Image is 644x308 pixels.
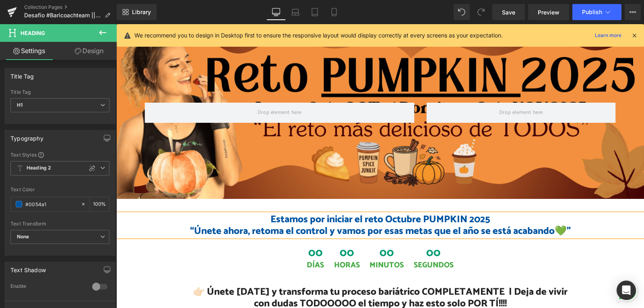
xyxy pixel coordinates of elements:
h2: 👉🏻 Únete [DATE] y transforma tu proceso bariátrico COMPLETAMENTE | Deja de vivir con dudas TODOOO... [69,262,459,285]
span: 00 [253,223,287,237]
span: Publish [582,9,602,15]
a: Collection Pages [24,4,117,10]
button: Publish [572,4,621,20]
span: 00 [297,223,337,237]
div: Text Transform [10,221,109,227]
div: Title Tag [10,89,109,95]
span: Minutos [253,237,287,246]
button: More [625,4,641,20]
div: Text Color [10,187,109,192]
div: % [90,197,109,211]
a: Desktop [266,4,286,20]
b: None [17,234,29,240]
b: Heading 2 [27,165,51,172]
span: Library [132,8,151,16]
a: Mobile [324,4,344,20]
b: H1 [17,102,23,108]
button: Undo [454,4,470,20]
span: Horas [218,237,244,246]
a: Preview [528,4,569,20]
div: Typography [10,130,43,142]
input: Color [25,200,77,209]
div: Text Styles [10,151,109,158]
a: Learn more [592,31,625,40]
a: Design [60,42,118,60]
div: Title Tag [10,68,34,80]
a: Laptop [286,4,305,20]
span: 00 [190,223,208,237]
span: Save [502,8,515,17]
p: We recommend you to design in Desktop first to ensure the responsive layout would display correct... [134,31,503,40]
button: Redo [473,4,489,20]
div: Enable [10,283,84,291]
a: Tablet [305,4,324,20]
span: Desafío #Baricoachteam || [DATE] [24,12,101,19]
div: Open Intercom Messenger [617,281,636,300]
span: Heading [21,30,45,36]
a: New Library [117,4,157,20]
a: Send a message via WhatsApp [498,254,524,280]
span: Preview [538,8,559,17]
span: Segundos [297,237,337,246]
div: Open WhatsApp chat [498,254,524,280]
span: Días [190,237,208,246]
div: Text Shadow [10,262,46,273]
span: 00 [218,223,244,237]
